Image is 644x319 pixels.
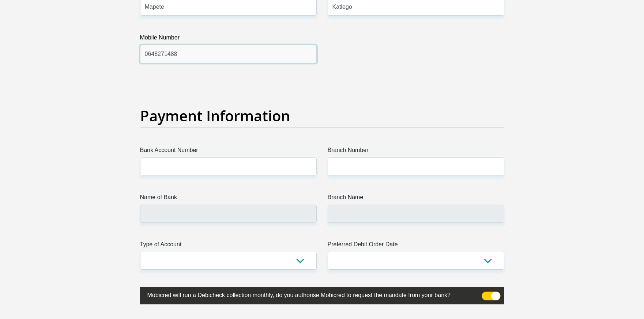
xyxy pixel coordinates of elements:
[140,157,317,175] input: Bank Account Number
[328,193,504,205] label: Branch Name
[140,107,504,125] h2: Payment Information
[328,146,504,157] label: Branch Number
[140,240,317,252] label: Type of Account
[140,193,317,205] label: Name of Bank
[140,287,468,301] label: Mobicred will run a Debicheck collection monthly, do you authorise Mobicred to request the mandat...
[328,205,504,223] input: Branch Name
[140,45,317,63] input: Mobile Number
[140,205,317,223] input: Name of Bank
[140,146,317,157] label: Bank Account Number
[328,240,504,252] label: Preferred Debit Order Date
[140,33,317,45] label: Mobile Number
[328,157,504,175] input: Branch Number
